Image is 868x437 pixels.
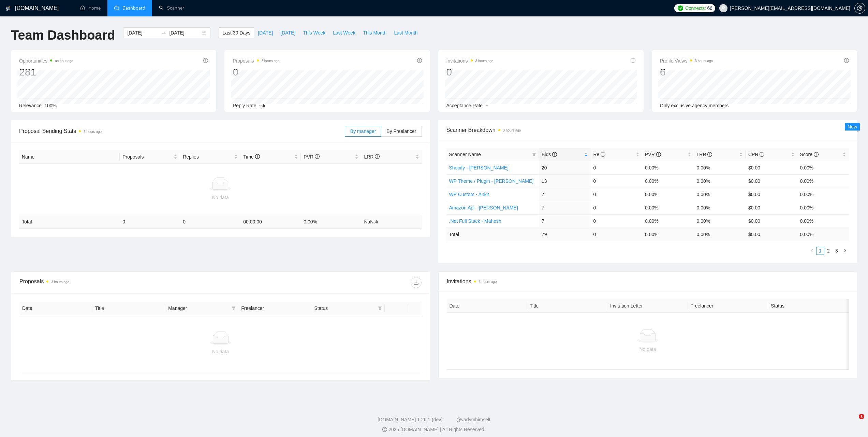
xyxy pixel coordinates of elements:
[760,152,764,157] span: info-circle
[833,247,840,255] a: 3
[180,215,240,229] td: 0
[591,201,643,214] td: 0
[746,161,797,174] td: $0.00
[591,174,643,188] td: 0
[833,247,841,255] li: 3
[386,128,416,134] span: By Freelancer
[169,29,200,37] input: End date
[695,59,713,63] time: 3 hours ago
[411,280,421,285] span: download
[642,174,694,188] td: 0.00%
[531,149,538,160] span: filter
[233,57,279,65] span: Proposals
[591,188,643,201] td: 0
[542,152,557,157] span: Bids
[390,27,421,38] button: Last Month
[254,27,277,38] button: [DATE]
[19,57,73,65] span: Opportunities
[601,152,605,157] span: info-circle
[825,247,832,255] a: 2
[797,228,849,241] td: 0.00 %
[22,194,419,201] div: No data
[19,150,120,164] th: Name
[19,302,92,315] th: Date
[539,228,591,241] td: 79
[44,103,57,108] span: 100%
[280,29,295,37] span: [DATE]
[183,153,233,161] span: Replies
[746,214,797,228] td: $0.00
[607,299,688,313] th: Invitation Letter
[694,188,746,201] td: 0.00%
[417,58,422,63] span: info-circle
[642,228,694,241] td: 0.00 %
[301,215,361,229] td: 0.00 %
[161,30,166,36] span: to
[848,124,857,129] span: New
[449,218,501,224] a: .Net Full Stack - Mahesh
[243,154,260,160] span: Time
[642,214,694,228] td: 0.00%
[746,188,797,201] td: $0.00
[84,130,102,134] time: 3 hours ago
[642,161,694,174] td: 0.00%
[382,427,387,432] span: copyright
[746,228,797,241] td: $ 0.00
[19,215,120,229] td: Total
[238,302,311,315] th: Freelancer
[797,174,849,188] td: 0.00%
[259,103,265,108] span: -%
[485,103,488,108] span: --
[19,127,345,135] span: Proposal Sending Stats
[527,299,607,313] th: Title
[5,426,863,433] div: 2025 [DOMAIN_NAME] | All Rights Reserved.
[645,152,661,157] span: PVR
[161,30,166,36] span: swap-right
[855,5,865,11] span: setting
[232,306,236,310] span: filter
[694,161,746,174] td: 0.00%
[333,29,355,37] span: Last Week
[255,154,260,159] span: info-circle
[120,150,180,164] th: Proposals
[446,126,849,134] span: Scanner Breakdown
[364,154,380,160] span: LRR
[180,150,240,164] th: Replies
[808,247,816,255] li: Previous Page
[539,201,591,214] td: 7
[859,414,864,419] span: 1
[678,5,683,11] img: upwork-logo.png
[694,174,746,188] td: 0.00%
[411,277,422,288] button: download
[304,154,320,160] span: PVR
[800,152,819,157] span: Score
[314,304,375,312] span: Status
[660,66,713,79] div: 6
[277,27,299,38] button: [DATE]
[447,299,527,313] th: Date
[660,103,729,108] span: Only exclusive agency members
[394,29,417,37] span: Last Month
[11,27,115,43] h1: Team Dashboard
[816,247,824,255] li: 1
[816,247,824,255] a: 1
[631,58,635,63] span: info-circle
[378,417,443,422] a: [DOMAIN_NAME] 1.26.1 (dev)
[120,215,180,229] td: 0
[258,29,273,37] span: [DATE]
[642,201,694,214] td: 0.00%
[299,27,329,38] button: This Week
[92,302,165,315] th: Title
[721,6,726,11] span: user
[814,152,819,157] span: info-circle
[539,188,591,201] td: 7
[122,5,145,11] span: Dashboard
[593,152,606,157] span: Re
[656,152,661,157] span: info-circle
[447,277,849,286] span: Invitations
[707,152,712,157] span: info-circle
[159,5,184,11] a: searchScanner
[449,178,534,184] a: WP Theme / Plugin - [PERSON_NAME]
[168,304,229,312] span: Manager
[446,57,494,65] span: Invitations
